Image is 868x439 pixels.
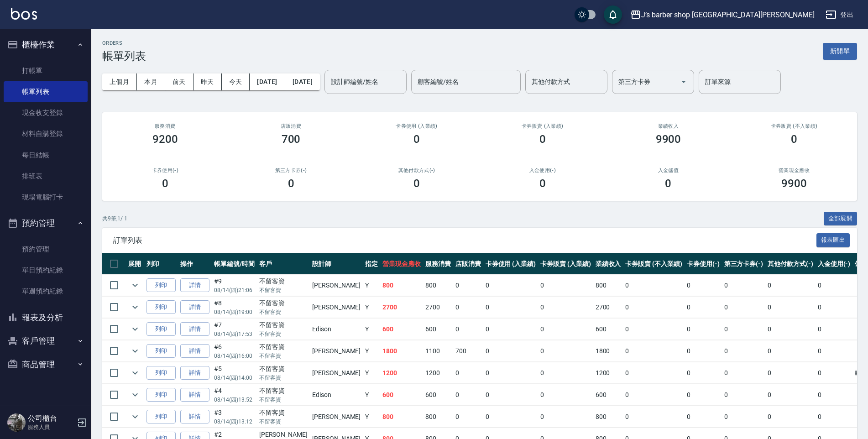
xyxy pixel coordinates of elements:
td: 0 [816,319,853,340]
h3: 0 [413,133,420,146]
a: 詳情 [180,278,209,293]
h3: 0 [539,177,546,190]
p: 共 9 筆, 1 / 1 [102,214,127,223]
td: Y [363,319,380,340]
td: 0 [538,384,593,406]
td: 700 [453,340,483,362]
p: 不留客資 [259,286,308,294]
td: 0 [765,319,816,340]
td: 0 [722,384,766,406]
td: #8 [212,297,257,318]
td: 2700 [380,297,423,318]
td: #5 [212,362,257,384]
td: 0 [685,319,722,340]
td: 1800 [593,340,623,362]
td: 0 [623,340,684,362]
td: Edison [310,384,363,406]
div: 不留客資 [259,342,308,352]
td: 0 [765,297,816,318]
td: 0 [623,406,684,428]
a: 材料自購登錄 [4,123,88,144]
td: 0 [623,275,684,296]
td: 0 [453,362,483,384]
th: 卡券販賣 (入業績) [538,253,593,275]
td: 0 [722,340,766,362]
td: 2700 [423,297,453,318]
h2: 卡券使用(-) [113,167,217,173]
td: 0 [765,406,816,428]
span: 訂單列表 [113,236,816,245]
button: 列印 [146,278,176,293]
h3: 9900 [656,133,681,146]
td: 1100 [423,340,453,362]
td: 600 [423,384,453,406]
p: 不留客資 [259,396,308,404]
p: 不留客資 [259,418,308,426]
td: Y [363,406,380,428]
td: 0 [483,384,539,406]
td: 0 [538,340,593,362]
p: 不留客資 [259,330,308,338]
td: 0 [623,319,684,340]
p: 08/14 (四) 21:06 [214,286,255,294]
td: 1200 [593,362,623,384]
td: 0 [538,297,593,318]
td: 0 [685,340,722,362]
th: 入金使用(-) [816,253,853,275]
td: 0 [623,384,684,406]
button: 列印 [146,410,176,424]
td: 800 [423,275,453,296]
td: 0 [623,362,684,384]
p: 08/14 (四) 19:00 [214,308,255,316]
th: 操作 [178,253,212,275]
h2: 卡券販賣 (不入業績) [742,123,846,129]
th: 營業現金應收 [380,253,423,275]
button: 預約管理 [4,211,88,235]
td: Y [363,384,380,406]
p: 不留客資 [259,374,308,382]
img: Logo [11,8,37,20]
h2: 入金儲值 [617,167,721,173]
h3: 帳單列表 [102,50,146,63]
button: 前天 [165,73,193,90]
td: [PERSON_NAME] [310,362,363,384]
h3: 0 [288,177,294,190]
button: 商品管理 [4,353,88,376]
a: 報表匯出 [816,235,850,244]
div: 不留客資 [259,386,308,396]
th: 設計師 [310,253,363,275]
td: 1800 [380,340,423,362]
p: 08/14 (四) 17:53 [214,330,255,338]
a: 排班表 [4,166,88,187]
th: 卡券使用(-) [685,253,722,275]
button: expand row [128,300,142,314]
a: 現金收支登錄 [4,102,88,123]
td: 1200 [380,362,423,384]
td: 600 [423,319,453,340]
td: 0 [765,362,816,384]
p: 08/14 (四) 13:52 [214,396,255,404]
td: [PERSON_NAME] [310,406,363,428]
td: 0 [722,319,766,340]
button: 昨天 [193,73,222,90]
button: 新開單 [823,43,857,60]
td: 0 [685,406,722,428]
h3: 9900 [781,177,807,190]
th: 業績收入 [593,253,623,275]
td: 800 [380,275,423,296]
button: expand row [128,410,142,423]
td: #7 [212,319,257,340]
button: 報表匯出 [816,233,850,247]
h5: 公司櫃台 [28,414,74,423]
button: Open [676,74,691,89]
td: 800 [423,406,453,428]
button: expand row [128,322,142,336]
p: 08/14 (四) 13:12 [214,418,255,426]
th: 指定 [363,253,380,275]
td: 2700 [593,297,623,318]
button: 報表及分析 [4,306,88,329]
button: 本月 [137,73,165,90]
td: 0 [453,319,483,340]
td: 0 [765,340,816,362]
th: 列印 [144,253,178,275]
